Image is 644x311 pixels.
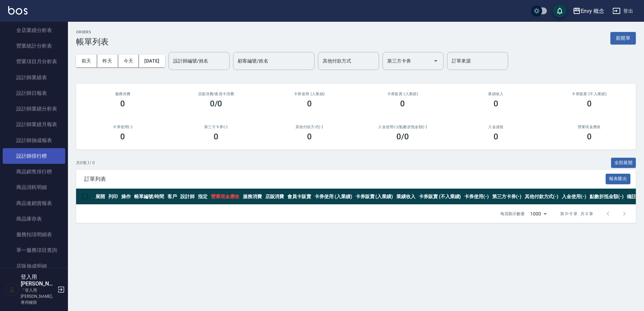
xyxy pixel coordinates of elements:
a: 服務扣項明細表 [3,227,65,242]
a: 設計師日報表 [3,85,65,101]
th: 第三方卡券(-) [490,189,523,205]
a: 營業項目月分析表 [3,54,65,69]
button: 前天 [76,55,97,67]
h3: 0 /0 [396,132,409,141]
a: 商品進銷貨報表 [3,195,65,211]
button: 新開單 [610,32,636,45]
th: 卡券販賣 (入業績) [354,189,395,205]
button: 今天 [118,55,139,67]
p: 每頁顯示數量 [500,211,525,217]
a: 設計師業績表 [3,70,65,85]
th: 卡券販賣 (不入業績) [417,189,463,205]
button: save [553,4,567,18]
button: Open [430,55,441,66]
th: 卡券使用 (入業績) [313,189,354,205]
th: 會員卡販賣 [286,189,313,205]
h2: 其他付款方式(-) [271,125,348,129]
th: 備註 [625,189,638,205]
th: 指定 [196,189,209,205]
th: 營業現金應收 [209,189,241,205]
a: 設計師業績分析表 [3,101,65,117]
h2: 營業現金應收 [551,125,628,129]
h2: 業績收入 [458,92,535,96]
th: 入金使用(-) [560,189,588,205]
a: 報表匯出 [606,175,631,182]
button: Envy 概念 [570,4,607,18]
h3: 0 [494,99,498,108]
th: 其他付款方式(-) [523,189,560,205]
div: 1000 [527,205,549,223]
a: 營業統計分析表 [3,38,65,54]
th: 列印 [107,189,120,205]
h2: 第三方卡券(-) [178,125,255,129]
a: 商品消耗明細 [3,179,65,195]
h3: 0 [307,132,312,141]
p: 共 0 筆, 1 / 0 [76,160,95,166]
p: 「登入用[PERSON_NAME]」專用權限 [21,287,55,306]
h3: 0 [307,99,312,108]
div: Envy 概念 [581,7,605,15]
p: 第 0–0 筆 共 0 筆 [560,211,593,217]
th: 業績收入 [395,189,417,205]
h2: ORDERS [76,30,109,34]
h3: 0 [120,99,125,108]
th: 展開 [94,189,107,205]
h3: 服務消費 [84,92,161,96]
a: 設計師業績月報表 [3,117,65,132]
h3: 0 [587,132,592,141]
a: 新開單 [610,35,636,41]
th: 設計師 [179,189,196,205]
a: 全店業績分析表 [3,22,65,38]
th: 客戶 [166,189,179,205]
button: 昨天 [97,55,118,67]
img: Person [5,283,19,296]
h2: 卡券使用 (入業績) [271,92,348,96]
th: 點數折抵金額(-) [588,189,625,205]
th: 服務消費 [241,189,264,205]
span: 訂單列表 [84,176,606,183]
h2: 卡券販賣 (入業績) [364,92,441,96]
button: 全部展開 [611,158,636,168]
h2: 入金使用(-) /點數折抵金額(-) [364,125,441,129]
th: 帳單編號/時間 [132,189,166,205]
th: 店販消費 [264,189,286,205]
button: [DATE] [139,55,165,67]
th: 操作 [120,189,132,205]
button: 登出 [610,5,636,17]
h2: 店販消費 /會員卡消費 [178,92,255,96]
a: 商品銷售排行榜 [3,164,65,179]
h2: 卡券販賣 (不入業績) [551,92,628,96]
h3: 0 [214,132,218,141]
h3: 0 [120,132,125,141]
h3: 帳單列表 [76,37,109,47]
a: 商品庫存表 [3,211,65,227]
h3: 0 [494,132,498,141]
h3: 0 [400,99,405,108]
a: 店販抽成明細 [3,258,65,274]
button: 報表匯出 [606,174,631,184]
h5: 登入用[PERSON_NAME] [21,274,55,287]
h2: 入金儲值 [458,125,535,129]
a: 單一服務項目查詢 [3,242,65,258]
a: 設計師抽成報表 [3,133,65,148]
h3: 0 [587,99,592,108]
th: 卡券使用(-) [463,189,490,205]
a: 設計師排行榜 [3,148,65,164]
h2: 卡券使用(-) [84,125,161,129]
img: Logo [8,6,28,15]
h3: 0/0 [210,99,222,108]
